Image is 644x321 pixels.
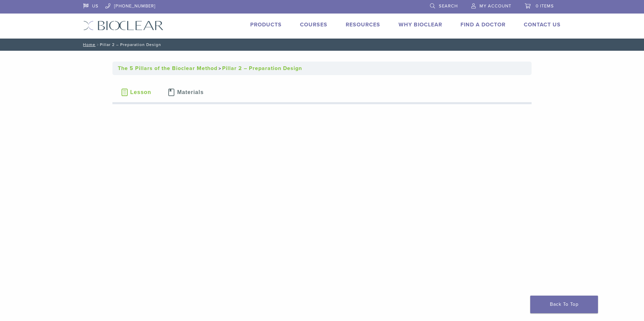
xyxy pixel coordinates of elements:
a: Resources [346,21,380,28]
a: Contact Us [524,21,561,28]
a: Pillar 2 – Preparation Design [222,65,302,72]
a: The 5 Pillars of the Bioclear Method [118,65,217,72]
span: Lesson [130,90,151,95]
a: Courses [300,21,327,28]
a: Home [81,42,95,47]
a: Products [250,21,282,28]
img: Bioclear [83,21,164,30]
nav: Pillar 2 – Preparation Design [78,39,566,51]
span: / [95,43,100,46]
span: Search [439,3,458,9]
a: Back To Top [530,296,598,313]
span: 0 items [536,3,554,9]
span: My Account [479,3,511,9]
a: Find A Doctor [460,21,506,28]
span: Materials [177,90,203,95]
a: Why Bioclear [399,21,442,28]
nav: Breadcrumbs [112,62,532,75]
